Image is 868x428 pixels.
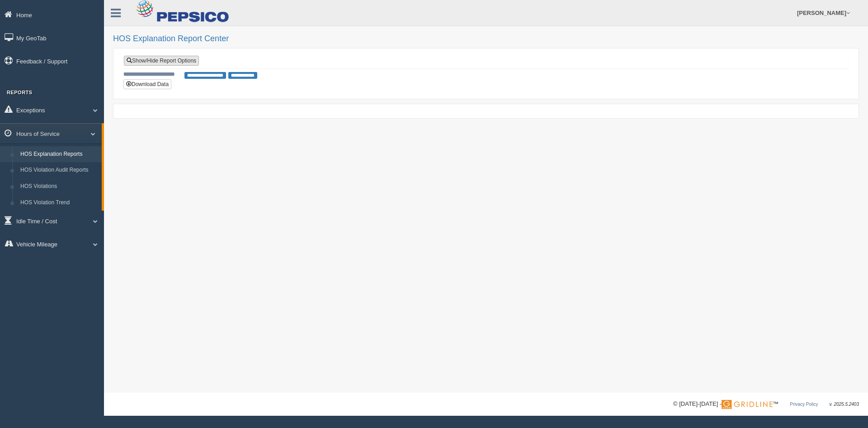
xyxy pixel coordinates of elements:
[123,79,171,89] button: Download Data
[790,402,818,407] a: Privacy Policy
[722,400,773,409] img: Gridline
[16,146,102,163] a: HOS Explanation Reports
[673,399,859,409] div: © [DATE]-[DATE] - ™
[113,34,859,43] h2: HOS Explanation Report Center
[830,402,859,407] span: v. 2025.5.2403
[124,56,199,66] a: Show/Hide Report Options
[16,195,102,211] a: HOS Violation Trend
[16,178,102,195] a: HOS Violations
[16,162,102,178] a: HOS Violation Audit Reports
